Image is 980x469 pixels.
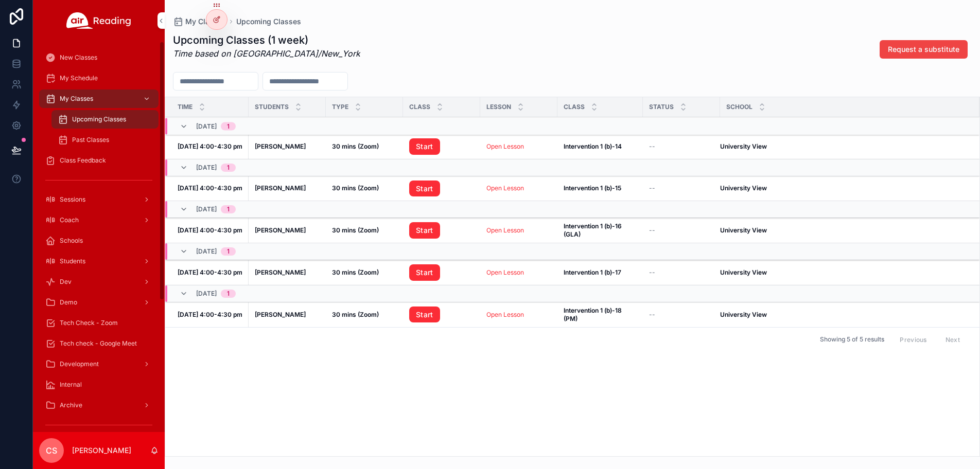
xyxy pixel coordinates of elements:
[39,273,159,291] a: Dev
[39,211,159,229] a: Coach
[236,16,301,27] span: Upcoming Classes
[39,252,159,270] a: Students
[39,314,159,332] a: Tech Check - Zoom
[60,360,99,368] span: Development
[486,311,551,319] a: Open Lesson
[227,205,230,213] div: 1
[409,181,440,197] a: Start
[486,226,524,234] a: Open Lesson
[564,142,622,150] strong: Intervention 1 (b)-14
[720,226,767,234] strong: University View
[726,103,752,111] span: School
[51,110,159,129] a: Upcoming Classes
[564,184,637,192] a: Intervention 1 (b)-15
[178,311,242,319] a: [DATE] 4:00-4:30 pm
[564,142,637,151] a: Intervention 1 (b)-14
[178,184,242,192] strong: [DATE] 4:00-4:30 pm
[60,401,82,409] span: Archive
[720,268,967,277] a: University View
[227,247,230,256] div: 1
[72,445,131,456] p: [PERSON_NAME]
[173,16,226,27] a: My Classes
[33,41,165,432] div: scrollable content
[227,164,230,172] div: 1
[60,339,137,348] span: Tech check - Google Meet
[486,184,551,192] a: Open Lesson
[409,138,440,155] a: Start
[332,311,379,318] strong: 30 mins (Zoom)
[196,205,217,213] span: [DATE]
[60,95,93,103] span: My Classes
[564,222,637,239] a: Intervention 1 (b)-16 (GLA)
[178,142,242,150] strong: [DATE] 4:00-4:30 pm
[255,142,306,150] strong: [PERSON_NAME]
[409,222,474,239] a: Start
[720,184,767,192] strong: University View
[255,103,289,111] span: Students
[178,103,192,111] span: Time
[60,257,85,265] span: Students
[332,103,348,111] span: Type
[720,311,967,319] a: University View
[72,115,126,123] span: Upcoming Classes
[39,396,159,414] a: Archive
[486,311,524,318] a: Open Lesson
[196,247,217,256] span: [DATE]
[486,226,551,234] a: Open Lesson
[255,184,320,192] a: [PERSON_NAME]
[332,226,397,234] a: 30 mins (Zoom)
[720,142,767,150] strong: University View
[178,226,242,234] a: [DATE] 4:00-4:30 pm
[39,89,159,108] a: My Classes
[178,268,242,276] strong: [DATE] 4:00-4:30 pm
[60,74,98,82] span: My Schedule
[227,122,230,131] div: 1
[649,226,655,234] span: --
[255,184,306,192] strong: [PERSON_NAME]
[39,231,159,250] a: Schools
[255,142,320,151] a: [PERSON_NAME]
[409,264,474,281] a: Start
[649,311,714,319] a: --
[39,375,159,394] a: Internal
[720,184,967,192] a: University View
[486,184,524,192] a: Open Lesson
[39,48,159,67] a: New Classes
[564,306,623,322] strong: Intervention 1 (b)-18 (PM)
[888,44,959,55] span: Request a substitute
[649,268,655,277] span: --
[39,190,159,209] a: Sessions
[649,142,655,151] span: --
[409,306,474,323] a: Start
[720,268,767,276] strong: University View
[196,290,217,298] span: [DATE]
[39,69,159,87] a: My Schedule
[173,33,360,47] h1: Upcoming Classes (1 week)
[196,164,217,172] span: [DATE]
[649,184,655,192] span: --
[60,53,97,62] span: New Classes
[60,298,77,306] span: Demo
[564,103,585,111] span: Class
[39,151,159,170] a: Class Feedback
[720,226,967,234] a: University View
[649,311,655,319] span: --
[332,184,379,192] strong: 30 mins (Zoom)
[332,268,379,276] strong: 30 mins (Zoom)
[255,268,306,276] strong: [PERSON_NAME]
[60,319,118,327] span: Tech Check - Zoom
[39,355,159,373] a: Development
[72,136,109,144] span: Past Classes
[51,131,159,149] a: Past Classes
[255,226,306,234] strong: [PERSON_NAME]
[332,142,379,150] strong: 30 mins (Zoom)
[486,103,511,111] span: Lesson
[820,335,884,344] span: Showing 5 of 5 results
[564,306,637,323] a: Intervention 1 (b)-18 (PM)
[173,48,360,59] em: Time based on [GEOGRAPHIC_DATA]/New_York
[60,278,72,286] span: Dev
[564,268,621,276] strong: Intervention 1 (b)-17
[332,268,397,277] a: 30 mins (Zoom)
[409,181,474,197] a: Start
